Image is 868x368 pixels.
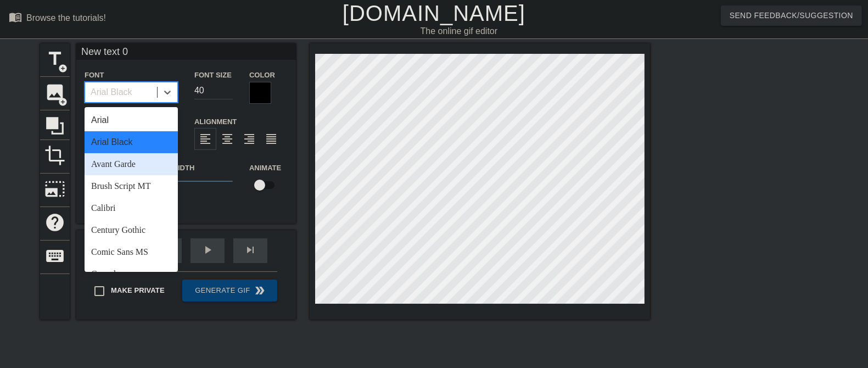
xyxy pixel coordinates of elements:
span: double_arrow [254,284,267,297]
div: The online gif editor [295,25,623,38]
button: Send Feedback/Suggestion [721,5,862,26]
div: Century Gothic [85,219,178,241]
div: Consolas [85,263,178,285]
span: help [44,212,65,233]
a: Browse the tutorials! [9,10,106,27]
div: Avant Garde [85,153,178,175]
label: Font [85,70,104,81]
a: [DOMAIN_NAME] [343,1,525,25]
div: Arial Black [85,131,178,153]
div: Browse the tutorials! [26,13,106,23]
span: skip_next [244,243,257,257]
span: keyboard [44,246,65,266]
span: format_align_center [221,132,234,146]
span: Send Feedback/Suggestion [730,9,853,23]
span: Generate Gif [187,284,273,297]
div: Comic Sans MS [85,241,178,263]
span: title [44,48,65,69]
span: add_circle [58,97,68,107]
span: image [44,82,65,103]
span: play_arrow [201,243,214,257]
label: Font Size [194,70,232,81]
div: Arial [85,109,178,131]
div: Arial Black [91,86,132,99]
span: add_circle [58,64,68,73]
span: crop [44,145,65,166]
div: Brush Script MT [85,175,178,197]
span: Make Private [111,285,165,296]
span: menu_book [9,10,22,24]
button: Generate Gif [182,280,277,302]
span: format_align_left [199,132,212,146]
span: format_align_justify [265,132,278,146]
div: Calibri [85,197,178,219]
label: Color [249,70,275,81]
span: format_align_right [243,132,256,146]
label: Animate [249,163,281,174]
span: photo_size_select_large [44,179,65,199]
label: Alignment [194,116,237,127]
